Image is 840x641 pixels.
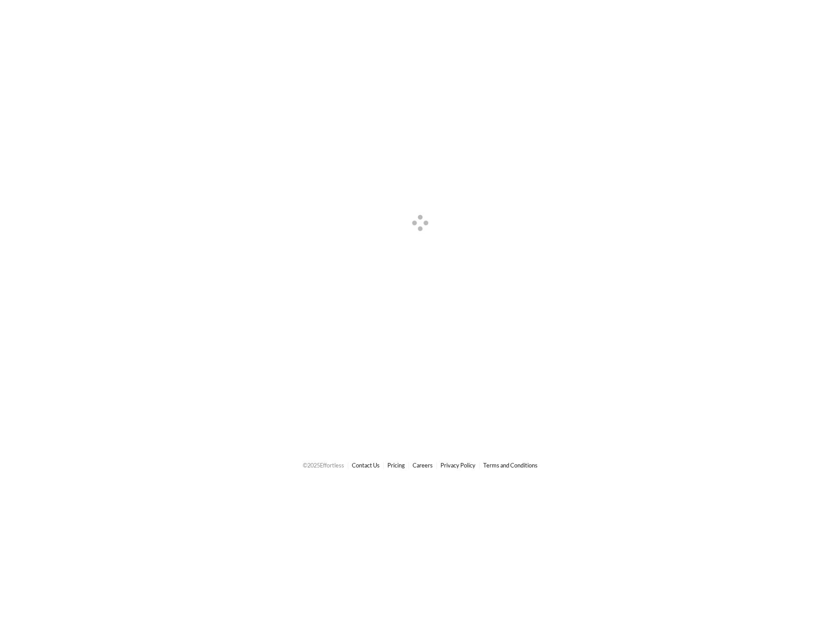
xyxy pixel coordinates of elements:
[483,462,538,469] a: Terms and Conditions
[352,462,380,469] a: Contact Us
[303,462,344,469] span: © 2025 Effortless
[387,462,405,469] a: Pricing
[440,462,476,469] a: Privacy Policy
[413,462,433,469] a: Careers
